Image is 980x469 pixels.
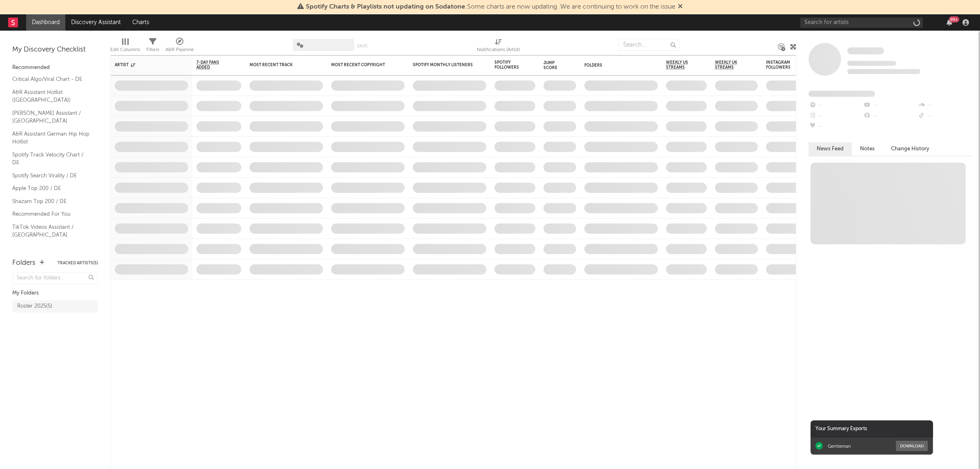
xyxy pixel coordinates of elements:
div: Filters [146,45,159,55]
a: Apple Top 200 / DE [12,184,90,193]
a: Roster 2025(5) [12,300,98,313]
div: Jump Score [543,60,564,70]
div: Edit Columns [110,35,140,58]
div: Folders [12,258,36,268]
div: -- [863,111,917,121]
button: Notes [852,142,883,156]
input: Search for artists [800,18,923,28]
a: Spotify Track Velocity Chart / DE [12,150,90,167]
div: My Discovery Checklist [12,45,98,55]
input: Search for folders... [12,272,98,284]
div: Edit Columns [110,45,140,55]
span: Weekly US Streams [666,60,695,70]
input: Search... [619,39,680,51]
a: Shazam Top 200 / DE [12,197,90,206]
div: Most Recent Track [249,63,311,67]
span: : Some charts are now updating. We are continuing to work on the issue [306,4,675,10]
div: A&R Pipeline [165,45,194,55]
div: Folders [584,63,646,68]
div: Gentleman [828,443,851,449]
span: Some Artist [847,47,884,54]
a: Spotify Search Virality / DE [12,171,90,180]
a: A&R Assistant German Hip Hop Hotlist [12,130,90,146]
div: Roster 2025 ( 5 ) [17,301,52,311]
a: TikTok Videos Assistant / [GEOGRAPHIC_DATA] [12,223,90,239]
div: Notifications (Artist) [477,35,520,58]
div: 99 + [949,16,959,22]
div: Notifications (Artist) [477,45,520,55]
div: -- [863,100,917,111]
div: Recommended [12,63,98,73]
div: Filters [146,35,159,58]
button: Change History [883,142,938,156]
span: 0 fans last week [847,69,920,74]
span: Weekly UK Streams [715,60,746,70]
a: A&R Assistant Hotlist ([GEOGRAPHIC_DATA]) [12,88,90,105]
button: 99+ [947,19,952,26]
a: Recommended For You [12,210,90,219]
span: Spotify Charts & Playlists not updating on Sodatone [306,4,465,10]
a: Charts [127,14,155,31]
button: Download [896,441,928,451]
span: Fans Added by Platform [808,91,875,97]
div: A&R Pipeline [165,35,194,58]
a: Some Artist [847,47,884,55]
div: -- [918,100,972,111]
div: Spotify Followers [494,60,523,70]
a: Critical Algo/Viral Chart - DE [12,75,90,84]
div: Most Recent Copyright [331,63,392,67]
div: -- [808,100,863,111]
div: Your Summary Exports [811,420,933,438]
span: Dismiss [678,4,683,10]
span: 7-Day Fans Added [196,60,229,70]
a: Discovery Assistant [65,14,127,31]
a: Dashboard [26,14,65,31]
div: -- [918,111,972,121]
div: -- [808,111,863,121]
div: Artist [115,63,176,67]
button: Tracked Artists(5) [58,261,98,265]
div: Spotify Monthly Listeners [413,63,474,67]
button: News Feed [808,142,852,156]
div: Instagram Followers [766,60,795,70]
div: My Folders [12,288,98,298]
div: -- [808,121,863,132]
span: Tracking Since: [DATE] [847,61,896,66]
button: Save [357,44,367,48]
a: [PERSON_NAME] Assistant / [GEOGRAPHIC_DATA] [12,109,90,125]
